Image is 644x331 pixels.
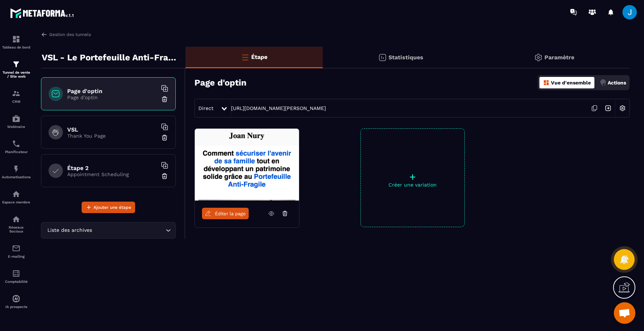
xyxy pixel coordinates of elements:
a: social-networksocial-networkRéseaux Sociaux [2,210,31,239]
p: Comptabilité [2,280,31,284]
p: CRM [2,100,31,104]
p: Webinaire [2,125,31,129]
span: Éditer la page [215,211,246,216]
p: Page d'optin [67,95,157,100]
img: formation [12,60,20,69]
img: trash [161,173,168,180]
img: image [195,129,299,201]
a: schedulerschedulerPlanificateur [2,134,31,159]
p: Vue d'ensemble [551,80,591,86]
p: E-mailing [2,254,31,258]
span: Direct [198,105,213,111]
a: emailemailE-mailing [2,239,31,264]
p: Tunnel de vente / Site web [2,70,31,78]
img: automations [12,294,20,303]
a: formationformationTunnel de vente / Site web [2,55,31,84]
img: accountant [12,269,20,278]
h6: Page d'optin [67,88,157,95]
img: setting-gr.5f69749f.svg [534,53,543,62]
img: social-network [12,215,20,224]
img: trash [161,134,168,141]
img: formation [12,35,20,43]
img: formation [12,89,20,98]
a: automationsautomationsEspace membre [2,184,31,210]
img: logo [10,6,75,19]
img: arrow [41,31,47,38]
h6: Étape 2 [67,165,157,171]
p: Thank You Page [67,133,157,139]
img: automations [12,190,20,198]
p: Appointment Scheduling [67,171,157,177]
p: Planificateur [2,150,31,154]
img: dashboard-orange.40269519.svg [543,79,549,86]
a: automationsautomationsAutomatisations [2,159,31,184]
a: formationformationCRM [2,84,31,109]
a: Gestion des tunnels [41,31,91,38]
img: automations [12,114,20,123]
span: Liste des archives [46,226,93,234]
button: Ajouter une étape [82,202,135,213]
p: Paramètre [544,54,574,61]
img: bars-o.4a397970.svg [241,53,249,61]
img: setting-w.858f3a88.svg [616,101,629,115]
p: Tableau de bord [2,45,31,49]
a: [URL][DOMAIN_NAME][PERSON_NAME] [231,105,326,111]
img: email [12,244,20,253]
img: arrow-next.bcc2205e.svg [601,101,615,115]
img: stats.20deebd0.svg [378,53,387,62]
p: Actions [608,80,626,86]
p: Étape [251,54,267,60]
a: accountantaccountantComptabilité [2,264,31,289]
p: Automatisations [2,175,31,179]
p: Espace membre [2,200,31,204]
a: formationformationTableau de bord [2,29,31,55]
a: Ouvrir le chat [614,302,635,324]
img: automations [12,165,20,173]
img: trash [161,96,168,103]
img: actions.d6e523a2.png [600,79,606,86]
p: VSL - Le Portefeuille Anti-Fragile - ORGANIQUE [42,50,180,65]
p: Statistiques [388,54,423,61]
a: automationsautomationsWebinaire [2,109,31,134]
p: + [361,172,464,182]
p: IA prospects [2,305,31,309]
h3: Page d'optin [194,78,247,88]
p: Réseaux Sociaux [2,225,31,233]
input: Search for option [93,226,164,234]
a: Éditer la page [202,208,249,219]
span: Ajouter une étape [93,204,131,211]
p: Créer une variation [361,182,464,188]
img: scheduler [12,139,20,148]
h6: VSL [67,126,157,133]
div: Search for option [41,222,176,239]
